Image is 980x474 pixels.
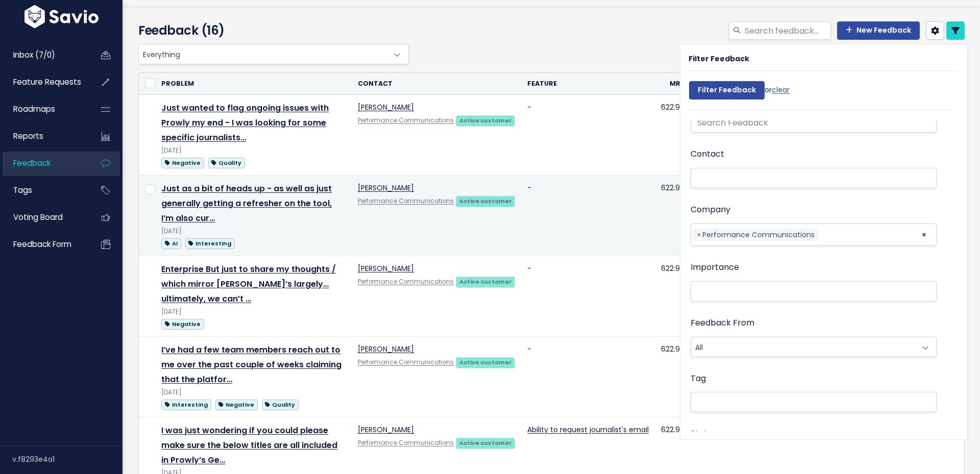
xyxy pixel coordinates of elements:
label: Importance [691,260,739,275]
a: Quality [208,156,245,169]
a: Just wanted to flag ongoing issues with Prowly my end - I was looking for some specific journalists… [161,102,329,143]
div: or [689,76,790,110]
a: [PERSON_NAME] [358,183,414,193]
label: Contact [691,147,724,162]
td: - [521,256,655,337]
span: × [697,230,701,240]
strong: Active customer [459,278,512,286]
span: Tags [13,185,32,195]
a: Negative [161,317,204,330]
a: Enterprise But just to share my thoughts / which mirror [PERSON_NAME]’s largely… ultimately, we c... [161,263,336,305]
a: [PERSON_NAME] [358,263,414,273]
a: Feedback [3,152,85,175]
td: 622.94 [655,337,691,417]
td: - [521,337,655,417]
span: Everything [139,44,388,64]
a: Performance Communications [358,439,454,447]
div: [DATE] [161,387,346,398]
h4: Feedback (16) [138,21,404,40]
a: Voting Board [3,206,85,229]
strong: Active customer [459,197,512,205]
span: Performance Communications [702,230,815,240]
a: Negative [215,398,258,411]
li: Performance Communications [694,229,818,241]
strong: Active customer [459,439,512,447]
strong: Active customer [459,358,512,366]
label: Company [691,203,730,217]
a: Negative [161,156,204,169]
span: All [691,337,937,357]
a: [PERSON_NAME] [358,102,414,112]
a: AI [161,237,181,250]
td: - [521,176,655,256]
span: Interesting [185,238,235,249]
input: Filter Feedback [689,81,765,99]
span: Interesting [161,400,211,410]
th: Contact [352,73,521,95]
span: Roadmaps [13,104,55,114]
span: All [691,337,916,357]
div: [DATE] [161,145,346,156]
span: × [921,224,927,245]
span: Voting Board [13,212,63,222]
span: Feedback form [13,239,71,250]
a: Ability to request journalist's email [527,425,649,435]
a: clear [772,85,790,95]
strong: Filter Feedback [689,54,749,64]
span: Feedback [13,158,51,168]
span: AI [161,238,181,249]
span: Negative [215,400,258,410]
a: Roadmaps [3,97,85,121]
th: Feature [521,73,655,95]
input: Search Feedback [691,112,937,133]
td: 622.94 [655,256,691,337]
td: 622.94 [655,176,691,256]
a: Active customer [456,357,515,367]
strong: Active customer [459,116,512,124]
a: Active customer [456,115,515,125]
a: Performance Communications [358,358,454,366]
a: Tags [3,179,85,202]
a: Interesting [161,398,211,411]
div: v.f8293e4a1 [12,446,122,472]
a: Active customer [456,195,515,206]
span: Reports [13,131,43,141]
input: Search feedback... [744,21,831,40]
span: Negative [161,319,204,330]
span: Negative [161,158,204,168]
a: Performance Communications [358,278,454,286]
a: Inbox (7/0) [3,43,85,67]
span: Quality [262,400,299,410]
span: Everything [138,44,409,64]
span: Inbox (7/0) [13,49,55,60]
div: [DATE] [161,226,346,237]
td: 622.94 [655,95,691,176]
a: Feedback form [3,233,85,256]
a: Performance Communications [358,197,454,205]
a: Performance Communications [358,116,454,124]
a: Active customer [456,437,515,447]
label: Tag [691,371,706,386]
span: Feature Requests [13,77,81,87]
a: Interesting [185,237,235,250]
a: Quality [262,398,299,411]
td: - [521,95,655,176]
span: Quality [208,158,245,168]
a: I’ve had a few team members reach out to me over the past couple of weeks claiming that the platfor… [161,344,341,385]
label: Feedback From [691,316,754,331]
a: I was just wondering if you could please make sure the below titles are all included in Prowly’s Ge… [161,425,337,466]
a: Feature Requests [3,70,85,94]
th: Problem [155,73,352,95]
a: New Feedback [837,21,920,40]
div: [DATE] [161,307,346,317]
a: [PERSON_NAME] [358,425,414,435]
th: Mrr [655,73,691,95]
a: Active customer [456,276,515,286]
a: [PERSON_NAME] [358,344,414,354]
a: Just as a bit of heads up - as well as just generally getting a refresher on the tool, I’m also cur… [161,183,332,224]
a: Reports [3,124,85,148]
img: logo-white.9d6f32f41409.svg [22,5,101,28]
label: State [691,427,713,441]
